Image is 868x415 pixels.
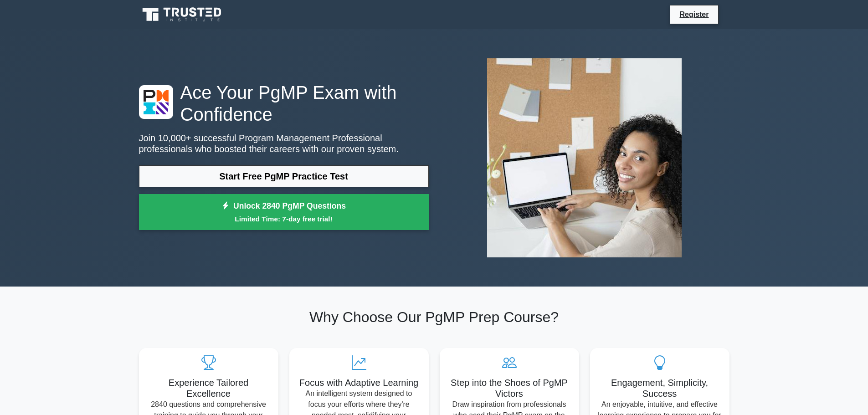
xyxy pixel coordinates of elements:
h5: Focus with Adaptive Learning [297,377,421,388]
p: Join 10,000+ successful Program Management Professional professionals who boosted their careers w... [139,133,429,154]
h1: Ace Your PgMP Exam with Confidence [139,82,429,125]
h2: Why Choose Our PgMP Prep Course? [139,308,729,326]
h5: Step into the Shoes of PgMP Victors [447,377,572,399]
a: Register [674,9,714,20]
small: Limited Time: 7-day free trial! [150,214,417,224]
a: Unlock 2840 PgMP QuestionsLimited Time: 7-day free trial! [139,194,429,231]
h5: Engagement, Simplicity, Success [597,377,722,399]
h5: Experience Tailored Excellence [146,377,271,399]
a: Start Free PgMP Practice Test [139,165,429,187]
